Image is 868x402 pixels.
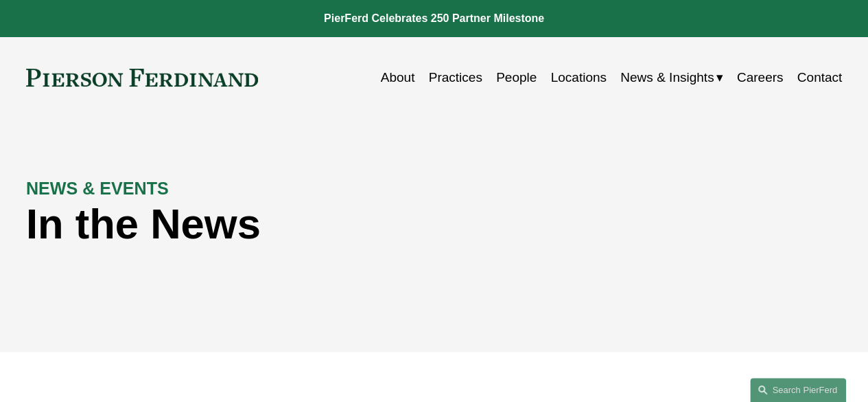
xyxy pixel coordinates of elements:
a: Contact [797,65,843,91]
a: People [496,65,537,91]
a: Search this site [750,378,846,402]
a: Practices [429,65,482,91]
a: About [381,65,415,91]
strong: NEWS & EVENTS [26,179,169,198]
a: Careers [737,65,784,91]
span: News & Insights [620,66,714,89]
a: Locations [550,65,606,91]
a: folder dropdown [620,65,723,91]
h1: In the News [26,200,638,248]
